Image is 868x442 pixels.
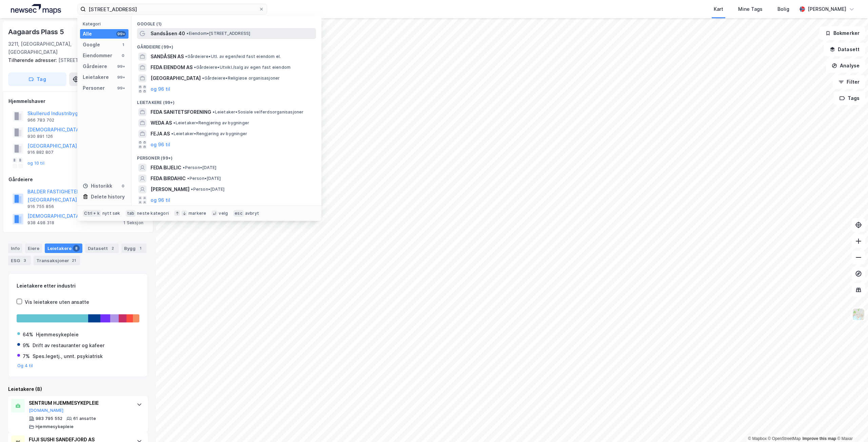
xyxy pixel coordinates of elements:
[8,244,22,253] div: Info
[834,409,868,442] iframe: Chat Widget
[33,352,103,360] div: Spes.legetj., unnt. psykiatrisk
[8,72,66,86] button: Tag
[121,244,146,253] div: Bygg
[123,220,143,226] div: 1 Seksjon
[27,118,54,123] div: 966 783 702
[151,63,193,71] span: FEDA EIENDOM AS
[120,42,126,47] div: 1
[833,75,865,89] button: Filter
[116,31,126,37] div: 99+
[116,75,126,80] div: 99+
[8,56,142,64] div: [STREET_ADDRESS]
[8,256,31,265] div: ESG
[808,5,846,13] div: [PERSON_NAME]
[171,131,247,136] span: Leietaker • Rengjøring av bygninger
[151,174,186,183] span: FEDA BIRDAHIC
[27,204,54,209] div: 916 755 856
[803,436,836,441] a: Improve this map
[173,120,249,126] span: Leietaker • Rengjøring av bygninger
[183,165,185,170] span: •
[137,245,144,252] div: 1
[219,211,228,216] div: velg
[191,187,193,192] span: •
[233,210,244,217] div: esc
[186,31,250,36] span: Eiendom • [STREET_ADDRESS]
[8,40,107,56] div: 3211, [GEOGRAPHIC_DATA], [GEOGRAPHIC_DATA]
[25,298,89,306] div: Vis leietakere uten ansatte
[151,164,181,172] span: FEDA BIJELIC
[852,308,865,321] img: Z
[8,385,148,393] div: Leietakere (8)
[27,220,54,226] div: 938 498 318
[151,141,170,149] button: og 96 til
[21,257,28,264] div: 3
[36,416,62,421] div: 983 795 552
[71,257,77,264] div: 21
[202,76,280,81] span: Gårdeiere • Religiøse organisasjoner
[91,193,125,201] div: Delete history
[151,74,201,82] span: [GEOGRAPHIC_DATA]
[34,256,80,265] div: Transaksjoner
[183,165,216,170] span: Person • [DATE]
[45,244,82,253] div: Leietakere
[132,150,321,162] div: Personer (99+)
[834,91,865,105] button: Tags
[824,43,865,56] button: Datasett
[151,196,170,204] button: og 96 til
[27,134,53,139] div: 930 891 126
[768,436,801,441] a: OpenStreetMap
[194,65,291,70] span: Gårdeiere • Utvikl./salg av egen fast eiendom
[213,109,303,115] span: Leietaker • Sosiale velferdsorganisasjoner
[171,131,173,136] span: •
[132,16,321,28] div: Google (1)
[109,245,116,252] div: 2
[120,53,126,58] div: 0
[777,5,789,13] div: Bolig
[83,41,100,49] div: Google
[213,109,215,114] span: •
[826,59,865,72] button: Analyse
[748,436,767,441] a: Mapbox
[820,26,865,40] button: Bokmerker
[73,245,80,252] div: 8
[151,185,190,193] span: [PERSON_NAME]
[132,39,321,51] div: Gårdeiere (99+)
[8,97,147,105] div: Hjemmelshaver
[83,30,92,38] div: Alle
[8,175,147,184] div: Gårdeiere
[151,119,172,127] span: WEDA AS
[86,4,259,14] input: Søk på adresse, matrikkel, gårdeiere, leietakere eller personer
[83,21,129,26] div: Kategori
[83,73,109,81] div: Leietakere
[29,399,130,407] div: SENTRUM HJEMMESYKEPLEIE
[85,244,119,253] div: Datasett
[173,120,175,125] span: •
[25,244,42,253] div: Eiere
[191,187,224,192] span: Person • [DATE]
[83,210,101,217] div: Ctrl + k
[194,65,196,70] span: •
[83,51,112,60] div: Eiendommer
[116,85,126,91] div: 99+
[137,211,169,216] div: neste kategori
[738,5,763,13] div: Mine Tags
[83,84,105,92] div: Personer
[23,331,33,339] div: 64%
[8,26,65,37] div: Aagaards Plass 5
[29,408,64,413] button: [DOMAIN_NAME]
[834,409,868,442] div: Kontrollprogram for chat
[202,76,204,81] span: •
[83,182,112,190] div: Historikk
[151,52,184,61] span: SANDÅSEN AS
[27,150,54,155] div: 916 882 807
[151,130,170,138] span: FEJA AS
[714,5,723,13] div: Kart
[186,31,189,36] span: •
[83,62,107,70] div: Gårdeiere
[120,183,126,189] div: 0
[189,211,206,216] div: markere
[8,57,58,63] span: Tilhørende adresser:
[187,176,189,181] span: •
[132,94,321,107] div: Leietakere (99+)
[245,211,259,216] div: avbryt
